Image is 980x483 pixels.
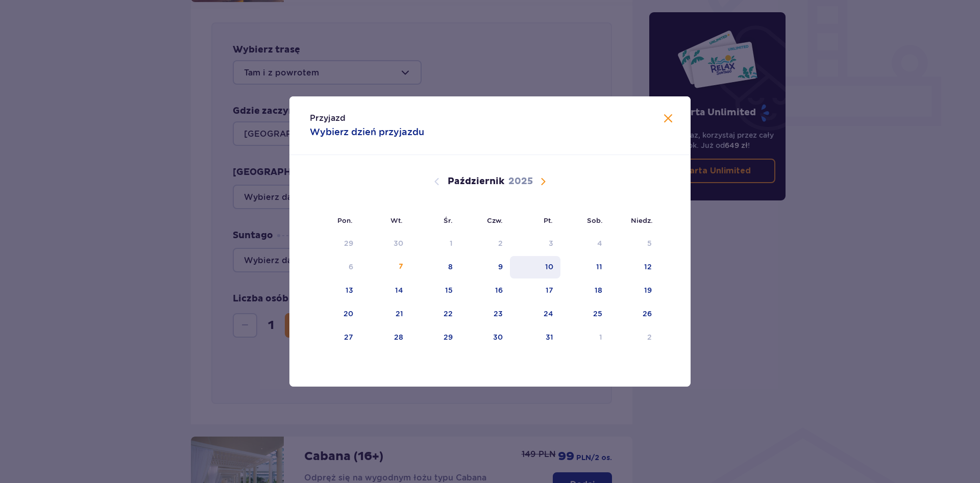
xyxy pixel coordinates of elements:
[448,262,453,272] div: 8
[395,285,403,295] div: 14
[647,238,652,248] div: 5
[349,262,353,272] div: 6
[560,279,610,302] td: sobota, 18 października 2025
[396,309,403,319] div: 21
[545,262,553,272] div: 10
[546,332,553,342] div: 31
[337,216,353,224] small: Pon.
[508,175,533,188] p: 2025
[609,233,659,255] td: Data niedostępna. niedziela, 5 października 2025
[587,216,603,224] small: Sob.
[360,303,411,325] td: wtorek, 21 października 2025
[310,126,424,138] p: Wybierz dzień przyjazdu
[510,256,560,278] td: piątek, 10 października 2025
[544,216,553,224] small: Pt.
[494,309,503,319] div: 23
[410,256,460,278] td: środa, 8 października 2025
[344,309,353,319] div: 20
[537,175,549,188] button: Następny miesiąc
[360,233,411,255] td: Data niedostępna. wtorek, 30 września 2025
[597,238,602,248] div: 4
[560,233,610,255] td: Data niedostępna. sobota, 4 października 2025
[410,326,460,349] td: środa, 29 października 2025
[546,285,553,295] div: 17
[609,303,659,325] td: niedziela, 26 października 2025
[609,256,659,278] td: niedziela, 12 października 2025
[310,326,360,349] td: poniedziałek, 27 października 2025
[498,262,503,272] div: 9
[410,279,460,302] td: środa, 15 października 2025
[344,238,353,248] div: 29
[510,279,560,302] td: piątek, 17 października 2025
[495,285,503,295] div: 16
[510,326,560,349] td: piątek, 31 października 2025
[460,233,510,255] td: Data niedostępna. czwartek, 2 października 2025
[593,309,602,319] div: 25
[599,332,602,342] div: 1
[493,332,503,342] div: 30
[609,326,659,349] td: niedziela, 2 listopada 2025
[596,262,602,272] div: 11
[431,175,443,188] button: Poprzedni miesiąc
[609,279,659,302] td: niedziela, 19 października 2025
[450,238,453,248] div: 1
[460,279,510,302] td: czwartek, 16 października 2025
[445,285,453,295] div: 15
[346,285,353,295] div: 13
[344,332,353,342] div: 27
[410,303,460,325] td: środa, 22 października 2025
[460,326,510,349] td: czwartek, 30 października 2025
[644,285,652,295] div: 19
[560,326,610,349] td: sobota, 1 listopada 2025
[549,238,553,248] div: 3
[662,113,674,125] button: Zamknij
[444,216,453,224] small: Śr.
[360,326,411,349] td: wtorek, 28 października 2025
[310,256,360,278] td: Data niedostępna. poniedziałek, 6 października 2025
[510,303,560,325] td: piątek, 24 października 2025
[360,279,411,302] td: wtorek, 14 października 2025
[644,262,652,272] div: 12
[310,303,360,325] td: poniedziałek, 20 października 2025
[390,216,403,224] small: Wt.
[498,238,503,248] div: 2
[647,332,652,342] div: 2
[444,332,453,342] div: 29
[310,113,346,124] p: Przyjazd
[394,238,403,248] div: 30
[560,303,610,325] td: sobota, 25 października 2025
[399,262,403,272] div: 7
[310,233,360,255] td: Data niedostępna. poniedziałek, 29 września 2025
[360,256,411,278] td: wtorek, 7 października 2025
[460,256,510,278] td: czwartek, 9 października 2025
[444,309,453,319] div: 22
[448,175,504,188] p: Październik
[510,233,560,255] td: Data niedostępna. piątek, 3 października 2025
[595,285,602,295] div: 18
[487,216,503,224] small: Czw.
[460,303,510,325] td: czwartek, 23 października 2025
[560,256,610,278] td: sobota, 11 października 2025
[410,233,460,255] td: Data niedostępna. środa, 1 października 2025
[310,279,360,302] td: poniedziałek, 13 października 2025
[394,332,403,342] div: 28
[631,216,653,224] small: Niedz.
[643,309,652,319] div: 26
[544,309,553,319] div: 24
